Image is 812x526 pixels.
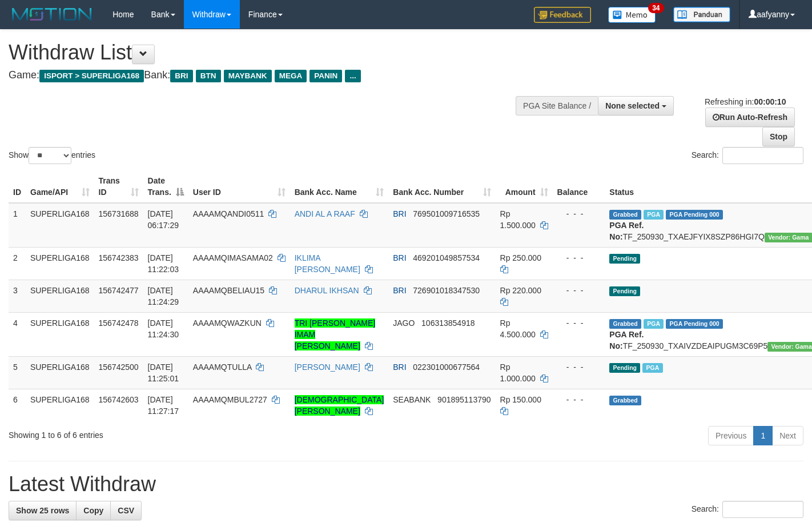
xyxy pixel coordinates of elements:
h4: Game: Bank: [9,70,530,81]
div: - - - [557,252,601,264]
span: PANIN [309,70,342,82]
span: Copy 469201049857534 to clipboard [413,253,480,262]
div: - - - [557,285,601,296]
label: Search: [692,147,803,164]
a: Next [772,426,803,445]
span: Pending [609,363,640,373]
span: [DATE] 06:17:29 [148,209,179,230]
td: SUPERLIGA168 [26,389,94,421]
span: Pending [609,286,640,296]
td: SUPERLIGA168 [26,247,94,280]
img: MOTION_logo.png [9,6,95,23]
span: PGA Pending [666,210,723,220]
span: 156742500 [99,362,139,372]
td: 4 [9,312,26,356]
a: Copy [76,501,111,520]
b: PGA Ref. No: [609,330,644,350]
span: ISPORT > SUPERLIGA168 [39,70,144,82]
span: None selected [605,101,660,110]
th: Game/API: activate to sort column ascending [26,170,94,203]
td: SUPERLIGA168 [26,280,94,312]
span: Copy 106313854918 to clipboard [421,318,475,328]
span: 156731688 [99,209,139,218]
span: Grabbed [609,396,641,405]
a: Previous [708,426,754,445]
h1: Withdraw List [9,41,530,64]
span: [DATE] 11:24:29 [148,286,179,306]
span: 156742603 [99,395,139,404]
span: Copy 769501009716535 to clipboard [413,209,480,218]
input: Search: [722,501,803,518]
td: 2 [9,247,26,280]
span: Rp 220.000 [500,286,541,295]
a: Stop [762,127,795,146]
label: Search: [692,501,803,518]
th: ID [9,170,26,203]
img: Feedback.jpg [534,7,591,23]
span: AAAAMQMBUL2727 [193,395,267,404]
span: BRI [393,209,406,218]
span: BRI [170,70,192,82]
input: Search: [722,147,803,164]
span: Pending [609,254,640,264]
th: Balance [553,170,605,203]
div: Showing 1 to 6 of 6 entries [9,425,330,441]
h1: Latest Withdraw [9,473,803,496]
span: Rp 1.500.000 [500,209,536,230]
span: AAAAMQANDI0511 [193,209,264,218]
span: JAGO [393,318,415,328]
span: [DATE] 11:22:03 [148,253,179,274]
span: AAAAMQIMASAMA02 [193,253,273,262]
span: 34 [648,3,664,13]
a: IKLIMA [PERSON_NAME] [295,253,360,274]
th: User ID: activate to sort column ascending [188,170,290,203]
th: Bank Acc. Number: activate to sort column ascending [388,170,495,203]
span: Show 25 rows [16,506,69,515]
td: 3 [9,280,26,312]
div: PGA Site Balance / [516,96,598,115]
button: None selected [598,96,674,115]
span: Copy 726901018347530 to clipboard [413,286,480,295]
td: SUPERLIGA168 [26,203,94,248]
span: MEGA [275,70,307,82]
span: AAAAMQWAZKUN [193,318,262,328]
a: CSV [110,501,142,520]
div: - - - [557,317,601,329]
th: Bank Acc. Name: activate to sort column ascending [290,170,389,203]
div: - - - [557,208,601,220]
span: Refreshing in: [705,97,786,106]
span: Grabbed [609,319,641,329]
a: TRI [PERSON_NAME] IMAM [PERSON_NAME] [295,318,376,350]
span: BRI [393,362,406,372]
a: [DEMOGRAPHIC_DATA][PERSON_NAME] [295,395,384,416]
label: Show entries [9,147,95,164]
a: Show 25 rows [9,501,77,520]
span: Grabbed [609,210,641,220]
span: Rp 1.000.000 [500,362,536,383]
img: panduan.png [673,7,730,22]
span: Rp 150.000 [500,395,541,404]
span: [DATE] 11:27:17 [148,395,179,416]
span: PGA Pending [666,319,723,329]
strong: 00:00:10 [754,97,786,106]
span: Copy 901895113790 to clipboard [437,395,491,404]
a: Run Auto-Refresh [705,107,795,127]
div: - - - [557,361,601,373]
span: Marked by aafromsomean [644,210,664,220]
a: 1 [753,426,773,445]
th: Trans ID: activate to sort column ascending [94,170,143,203]
span: AAAAMQTULLA [193,362,252,372]
span: BRI [393,286,406,295]
td: 6 [9,389,26,421]
span: 156742477 [99,286,139,295]
span: Marked by aafsengchandara [644,319,664,329]
select: Showentries [29,147,71,164]
span: [DATE] 11:25:01 [148,362,179,383]
span: BTN [196,70,221,82]
th: Amount: activate to sort column ascending [496,170,553,203]
th: Date Trans.: activate to sort column descending [143,170,188,203]
span: ... [345,70,360,82]
span: Marked by aafheankoy [642,363,662,373]
span: 156742383 [99,253,139,262]
td: 5 [9,356,26,389]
